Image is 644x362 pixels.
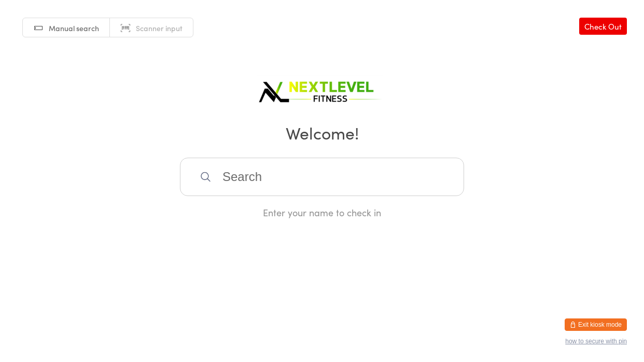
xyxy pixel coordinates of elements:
[49,23,99,33] span: Manual search
[565,318,627,331] button: Exit kiosk mode
[257,73,387,106] img: Next Level Fitness
[579,18,627,35] a: Check Out
[180,158,464,196] input: Search
[565,338,627,345] button: how to secure with pin
[180,206,464,219] div: Enter your name to check in
[10,121,634,144] h2: Welcome!
[136,23,183,33] span: Scanner input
